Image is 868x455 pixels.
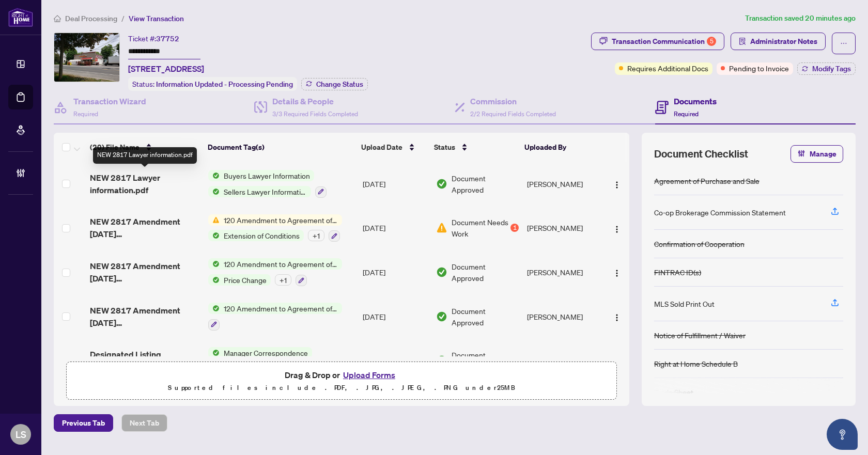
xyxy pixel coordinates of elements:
h4: Documents [674,95,717,107]
span: Pending to Invoice [729,62,789,74]
span: ellipsis [840,40,847,47]
button: Logo [609,219,625,236]
img: Logo [613,225,621,233]
span: home [54,15,61,22]
span: 3/3 Required Fields Completed [272,110,358,118]
span: Previous Tab [62,415,105,431]
img: Status Icon [208,230,220,241]
span: Manager Correspondence [220,347,312,358]
td: [DATE] [359,206,431,250]
p: Supported files include .PDF, .JPG, .JPEG, .PNG under 25 MB [73,382,610,394]
div: 1 [510,224,519,232]
button: Status IconManager Correspondence [208,347,312,375]
button: Status Icon120 Amendment to Agreement of Purchase and Sale [208,303,342,331]
button: Logo [609,264,625,280]
div: 5 [707,37,716,46]
img: Document Status [436,266,447,278]
td: [PERSON_NAME] [523,294,603,339]
div: + 1 [308,230,324,241]
img: Logo [613,313,621,322]
button: Previous Tab [54,414,113,432]
span: Administrator Notes [750,33,817,50]
div: Status: [128,77,297,91]
button: Manage [791,145,843,163]
h4: Transaction Wizard [73,95,146,107]
span: 37752 [156,34,179,43]
img: Status Icon [208,214,220,226]
span: Information Updated - Processing Pending [156,80,293,89]
span: NEW 2817 Amendment [DATE] 2817_County_40_Rd_-_New_Amendment_Signed_Aug_23nd_2025.pdf [90,215,200,240]
span: Requires Additional Docs [627,62,708,74]
td: [DATE] [359,162,431,206]
button: Logo [609,352,625,369]
span: Drag & Drop or [285,368,398,382]
button: Status Icon120 Amendment to Agreement of Purchase and SaleStatus IconPrice Change+1 [208,258,342,286]
button: Status IconBuyers Lawyer InformationStatus IconSellers Lawyer Information [208,170,327,198]
img: Document Status [436,222,447,233]
span: Required [73,110,98,118]
th: Upload Date [357,133,430,162]
span: Document Approved [452,305,519,328]
span: 120 Amendment to Agreement of Purchase and Sale [220,258,342,270]
td: [DATE] [359,294,431,339]
div: Ticket #: [128,33,179,44]
td: [PERSON_NAME] [523,206,603,250]
button: Change Status [301,78,368,90]
div: MLS Sold Print Out [654,298,715,309]
span: Price Change [220,274,271,286]
span: Modify Tags [812,65,851,72]
img: Document Status [436,178,447,190]
article: Transaction saved 20 minutes ago [745,12,856,24]
div: Agreement of Purchase and Sale [654,175,760,186]
div: Confirmation of Cooperation [654,238,745,249]
span: Deal Processing [65,14,117,23]
button: Upload Forms [340,368,398,382]
td: [PERSON_NAME] [523,250,603,294]
span: 2/2 Required Fields Completed [470,110,556,118]
img: Status Icon [208,258,220,270]
span: solution [739,38,746,45]
th: (20) File Name [86,133,204,162]
button: Status Icon120 Amendment to Agreement of Purchase and SaleStatus IconExtension of Conditions+1 [208,214,342,242]
span: Change Status [316,81,363,88]
div: Transaction Communication [612,33,716,50]
div: Co-op Brokerage Commission Statement [654,207,786,218]
span: NEW 2817 Lawyer information.pdf [90,171,200,196]
td: [DATE] [359,250,431,294]
span: 120 Amendment to Agreement of Purchase and Sale [220,214,342,226]
img: Status Icon [208,186,220,197]
button: Open asap [827,419,858,450]
img: Status Icon [208,274,220,286]
button: Logo [609,308,625,325]
span: Document Needs Work [452,216,509,239]
span: Document Approved [452,172,519,195]
img: IMG-X12123485_1.jpg [54,33,119,82]
button: Logo [609,176,625,192]
span: View Transaction [129,14,184,23]
th: Document Tag(s) [204,133,357,162]
button: Next Tab [121,414,167,432]
img: Document Status [436,355,447,366]
span: Designated Listing Agreement - One-time exception by [PERSON_NAME].pdf [90,348,200,373]
span: Document Approved [452,261,519,284]
img: Status Icon [208,347,220,358]
td: [PERSON_NAME] [523,162,603,206]
div: NEW 2817 Lawyer information.pdf [93,147,197,164]
img: Logo [613,269,621,277]
img: Status Icon [208,303,220,314]
span: Buyers Lawyer Information [220,170,314,181]
span: Document Approved [452,349,519,372]
h4: Details & People [272,95,358,107]
span: Upload Date [361,142,402,153]
img: Logo [613,181,621,189]
span: [STREET_ADDRESS] [128,62,204,75]
span: 120 Amendment to Agreement of Purchase and Sale [220,303,342,314]
th: Status [430,133,521,162]
div: + 1 [275,274,291,286]
span: Manage [810,146,836,162]
span: Drag & Drop orUpload FormsSupported files include .PDF, .JPG, .JPEG, .PNG under25MB [67,362,616,400]
button: Administrator Notes [731,33,826,50]
span: NEW 2817 Amendment [DATE] NEW_2817_County_40_Rd_-_Signed_Amendment_for_Closing_-_July_30th_2025.pdf [90,304,200,329]
div: FINTRAC ID(s) [654,266,701,278]
img: Status Icon [208,170,220,181]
